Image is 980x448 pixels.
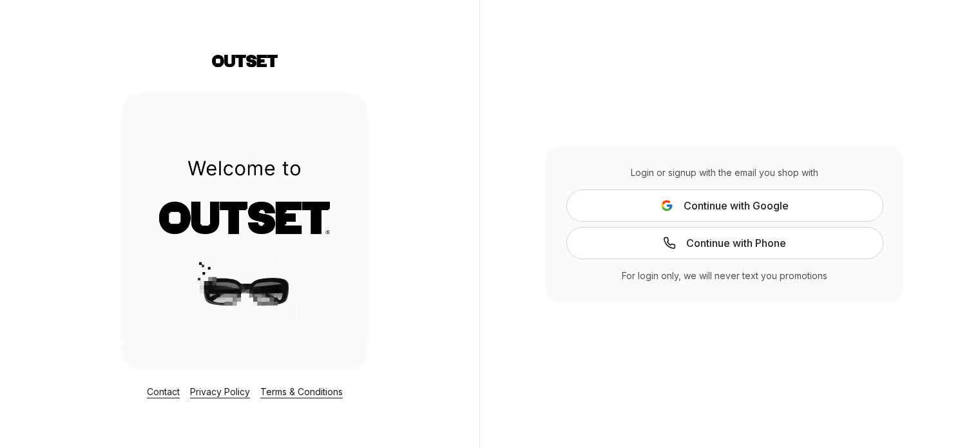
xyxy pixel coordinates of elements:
[260,386,343,397] a: Terms & Conditions
[190,386,250,397] a: Privacy Policy
[566,227,884,259] a: Continue with Phone
[121,92,369,370] img: Login Layout Image
[147,386,180,397] a: Contact
[566,166,884,179] div: Login or signup with the email you shop with
[684,198,789,213] span: Continue with Google
[686,235,786,251] span: Continue with Phone
[566,269,884,282] div: For login only, we will never text you promotions
[566,190,884,222] button: Continue with Google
